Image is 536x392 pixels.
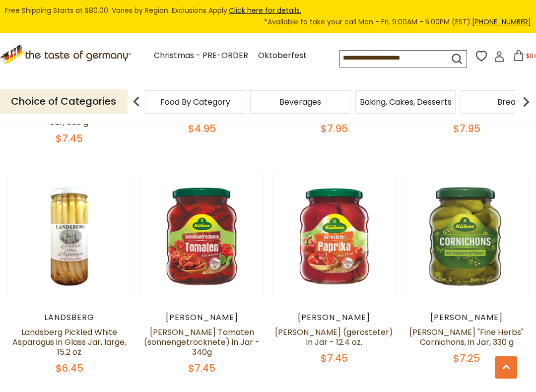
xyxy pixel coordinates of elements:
[497,98,525,106] a: Breads
[188,361,215,375] span: $7.45
[7,313,131,323] div: Landsberg
[405,175,528,298] img: Kuehne "Fine Herbs" Cornichons, in Jar, 330 g
[321,122,348,135] span: $7.95
[321,351,348,365] span: $7.45
[275,327,393,348] a: [PERSON_NAME] (gerosteter) in Jar - 12.4 oz.
[160,98,230,106] a: Food By Category
[12,327,126,358] a: Landsberg Pickled White Asparagus in Glass Jar, large, 15.2 oz
[127,92,146,112] img: previous arrow
[273,175,396,298] img: Kuehne Paprika (gerosteter) in Jar - 12.4 oz.
[405,313,529,323] div: [PERSON_NAME]
[453,122,480,135] span: $7.95
[360,98,452,106] a: Baking, Cakes, Desserts
[8,175,131,298] img: Landsberg Pickled White Asparagus in Glass Jar, large, 15.2 oz
[188,122,216,135] span: $4.95
[516,92,536,112] img: next arrow
[140,175,263,298] img: Kuehne Tomaten (sonnengetrocknete) in Jar - 340g
[56,361,83,375] span: $6.45
[56,131,83,145] span: $7.45
[144,327,260,358] a: [PERSON_NAME] Tomaten (sonnengetrocknete) in Jar - 340g
[472,17,531,27] a: [PHONE_NUMBER]
[272,313,396,323] div: [PERSON_NAME]
[453,351,480,365] span: $7.25
[279,98,321,106] a: Beverages
[5,5,531,28] div: Free Shipping Starts at $80.00. Varies by Region. Exclusions Apply.
[140,313,264,323] div: [PERSON_NAME]
[409,327,524,348] a: [PERSON_NAME] "Fine Herbs" Cornichons, in Jar, 330 g
[229,5,301,15] a: Click here for details.
[264,16,531,28] span: *Available to take your call Mon - Fri, 9:00AM - 5:00PM (EST).
[154,49,248,63] a: Christmas - PRE-ORDER
[258,49,307,63] a: Oktoberfest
